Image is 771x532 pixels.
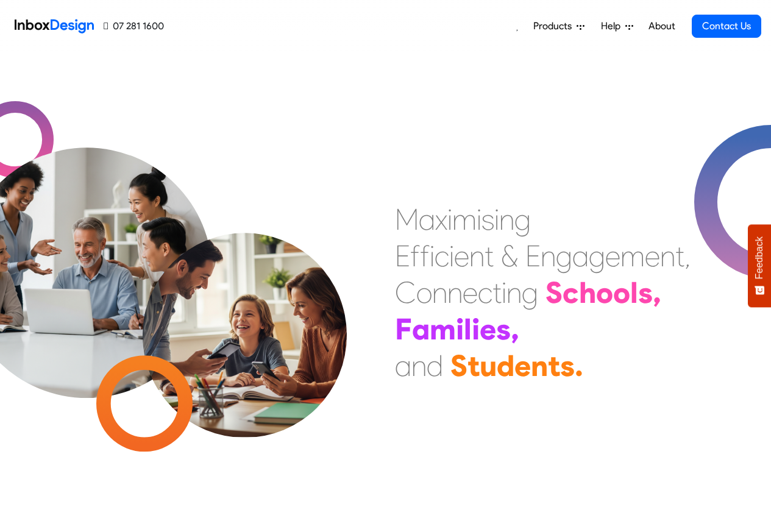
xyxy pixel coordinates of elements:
div: & [501,238,518,274]
div: , [653,274,661,311]
div: e [645,238,660,274]
div: c [435,238,449,274]
div: m [620,238,645,274]
div: E [395,238,410,274]
img: parents_with_child.png [117,182,372,438]
div: M [395,201,419,238]
div: n [531,347,548,384]
div: u [480,347,497,384]
div: n [411,347,427,384]
div: c [563,274,579,311]
div: i [456,311,464,347]
div: e [454,238,469,274]
div: S [450,347,467,384]
div: e [463,274,478,311]
button: Feedback - Show survey [748,224,771,307]
div: t [485,238,494,274]
a: Help [596,14,638,38]
div: g [556,238,572,274]
div: a [572,238,589,274]
div: s [496,311,511,347]
div: Maximising Efficient & Engagement, Connecting Schools, Families, and Students. [395,201,691,384]
div: n [541,238,556,274]
div: n [506,274,522,311]
div: i [477,201,481,238]
div: , [511,311,519,347]
div: t [467,347,480,384]
a: About [645,14,678,38]
div: s [638,274,653,311]
div: o [416,274,432,311]
div: g [589,238,605,274]
span: Help [601,19,625,34]
div: n [499,201,514,238]
div: c [478,274,492,311]
div: a [412,311,430,347]
div: t [492,274,502,311]
div: , [684,238,691,274]
div: a [419,201,435,238]
a: Contact Us [692,15,761,38]
div: a [395,347,411,384]
div: E [525,238,541,274]
a: 07 281 1600 [104,19,164,34]
div: x [435,201,447,238]
div: l [464,311,472,347]
div: h [579,274,596,311]
div: d [497,347,514,384]
div: i [447,201,452,238]
div: f [420,238,430,274]
div: i [449,238,454,274]
span: Feedback [754,236,765,279]
div: n [447,274,463,311]
span: Products [533,19,577,34]
div: s [481,201,494,238]
div: i [430,238,435,274]
div: n [432,274,447,311]
div: S [545,274,563,311]
div: n [469,238,485,274]
div: n [660,238,675,274]
div: F [395,311,412,347]
div: C [395,274,416,311]
a: Products [528,14,589,38]
div: e [605,238,620,274]
div: s [560,347,575,384]
div: l [630,274,638,311]
div: e [480,311,496,347]
div: . [575,347,583,384]
div: o [613,274,630,311]
div: e [514,347,531,384]
div: g [522,274,538,311]
div: i [472,311,480,347]
div: g [514,201,531,238]
div: t [548,347,560,384]
div: d [427,347,443,384]
div: m [452,201,477,238]
div: i [494,201,499,238]
div: m [430,311,456,347]
div: t [675,238,684,274]
div: f [410,238,420,274]
div: o [596,274,613,311]
div: i [502,274,506,311]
